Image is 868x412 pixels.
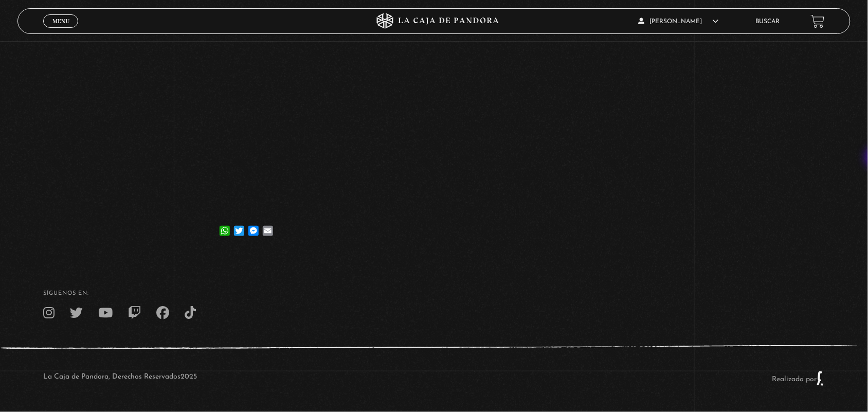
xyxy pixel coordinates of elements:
[772,376,825,384] a: Realizado por
[232,216,246,236] a: Twitter
[756,19,780,25] a: Buscar
[261,216,275,236] a: Email
[811,14,825,28] a: View your shopping cart
[43,291,824,296] h4: SÍguenos en:
[246,216,261,236] a: Messenger
[49,27,73,34] span: Cerrar
[52,18,69,24] span: Menu
[43,371,197,386] p: La Caja de Pandora, Derechos Reservados 2025
[218,216,232,236] a: WhatsApp
[639,19,719,25] span: [PERSON_NAME]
